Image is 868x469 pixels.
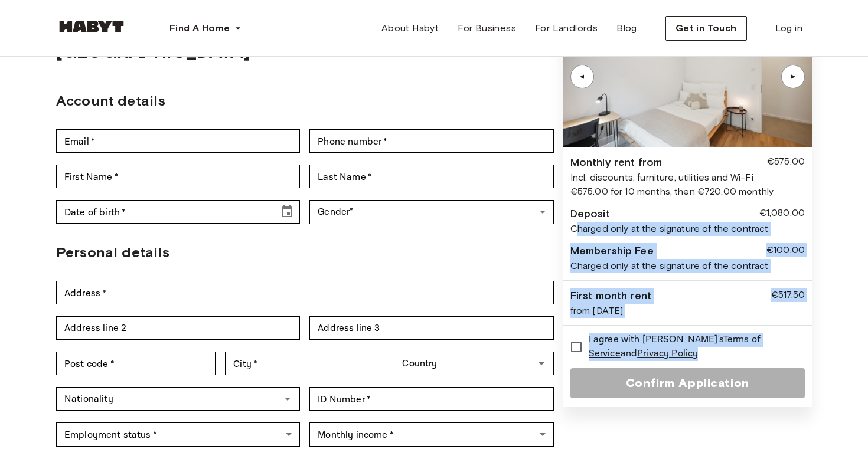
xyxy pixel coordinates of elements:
[576,73,588,80] div: ▲
[381,21,439,35] span: About Habyt
[160,17,251,40] button: Find A Home
[665,16,747,41] button: Get in Touch
[563,6,812,147] img: Image of the room
[775,21,802,35] span: Log in
[275,200,299,224] button: Choose date
[56,90,554,111] h2: Account details
[766,243,805,259] div: €100.00
[787,73,799,80] div: ▲
[570,304,805,318] div: from [DATE]
[535,21,598,35] span: For Landlords
[767,155,805,170] div: €575.00
[637,347,698,360] a: Privacy Policy
[570,155,663,170] div: Monthly rent from
[676,21,737,35] span: Get in Touch
[458,21,516,35] span: For Business
[759,206,805,222] div: €1,080.00
[570,288,651,304] div: First month rent
[169,21,230,35] span: Find A Home
[448,17,526,40] a: For Business
[372,17,448,40] a: About Habyt
[570,222,805,236] div: Charged only at the signature of the contract
[279,391,296,407] button: Open
[56,242,554,263] h2: Personal details
[570,259,805,273] div: Charged only at the signature of the contract
[616,21,637,35] span: Blog
[607,17,647,40] a: Blog
[771,288,805,304] div: €517.50
[570,243,654,259] div: Membership Fee
[56,21,127,32] img: Habyt
[570,206,610,222] div: Deposit
[533,355,550,372] button: Open
[589,333,795,361] span: I agree with [PERSON_NAME]'s and
[570,185,805,199] div: €575.00 for 10 months, then €720.00 monthly
[526,17,607,40] a: For Landlords
[570,170,805,185] div: Incl. discounts, furniture, utilities and Wi-Fi
[766,17,812,40] a: Log in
